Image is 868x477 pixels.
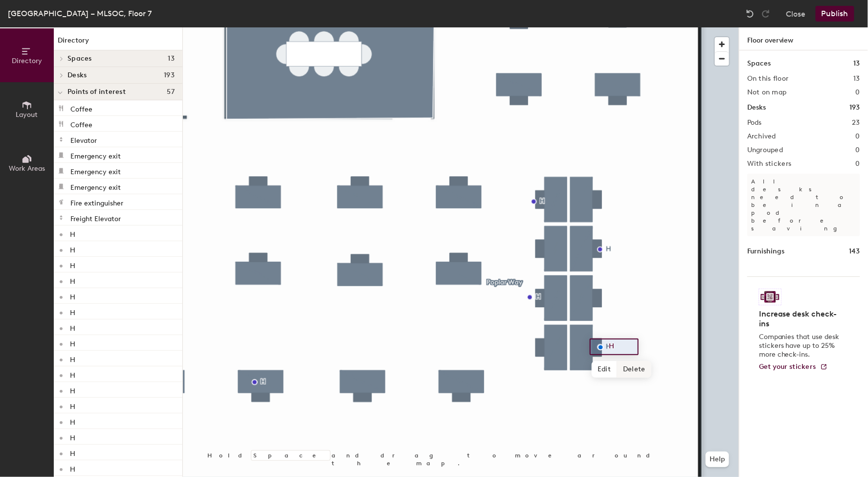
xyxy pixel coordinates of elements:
p: H [70,447,75,458]
span: Edit [592,361,617,378]
p: Fire extinguisher [70,196,123,207]
p: Elevator [70,134,97,145]
h1: Floor overview [739,27,868,50]
p: H [70,415,75,427]
h2: 0 [856,89,860,96]
p: H [70,462,75,474]
p: Companies that use desk stickers have up to 25% more check-ins. [759,333,843,359]
h1: Furnishings [747,246,784,257]
h2: 13 [853,75,860,83]
p: Emergency exit [70,181,121,192]
span: 193 [164,71,175,79]
p: H [70,290,75,301]
h1: Spaces [747,58,771,69]
button: Close [786,6,806,22]
h1: 193 [850,102,860,113]
span: Delete [617,361,651,378]
h4: Increase desk check-ins [759,309,843,329]
p: H [70,227,75,239]
p: Coffee [70,102,92,114]
h2: On this floor [747,75,789,83]
h2: 0 [856,160,860,168]
h2: Ungrouped [747,146,783,154]
h2: 0 [856,133,860,140]
p: H [70,368,75,380]
p: Emergency exit [70,165,121,176]
h1: Desks [747,102,766,113]
span: 13 [168,55,175,63]
p: H [70,243,75,254]
button: Help [706,452,729,467]
span: Directory [12,57,42,65]
span: Points of interest [67,88,126,96]
p: Emergency exit [70,149,121,160]
span: Get your stickers [759,363,816,371]
h2: With stickers [747,160,792,168]
h2: Pods [747,119,762,127]
p: Freight Elevator [70,212,121,223]
p: H [70,431,75,442]
p: H [70,274,75,286]
img: Sticker logo [759,289,781,305]
span: Work Areas [9,164,45,173]
p: H [70,353,75,364]
h1: 13 [854,58,860,69]
img: Undo [745,9,755,19]
h2: Not on map [747,89,787,96]
p: H [70,384,75,395]
p: H [70,321,75,333]
p: H [70,400,75,411]
p: H [70,306,75,317]
span: Layout [16,111,38,119]
p: Coffee [70,118,92,129]
h2: 0 [856,146,860,154]
h1: Directory [54,35,182,50]
h2: Archived [747,133,776,140]
span: 57 [167,88,175,96]
p: H [70,259,75,270]
div: [GEOGRAPHIC_DATA] – MLSOC, Floor 7 [8,7,152,20]
button: Publish [816,6,854,22]
h1: 143 [849,246,860,257]
img: Redo [761,9,771,19]
p: H [70,337,75,348]
a: Get your stickers [759,363,828,371]
p: All desks need to be in a pod before saving [747,174,860,236]
span: Desks [67,71,87,79]
span: Spaces [67,55,92,63]
h2: 23 [852,119,860,127]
